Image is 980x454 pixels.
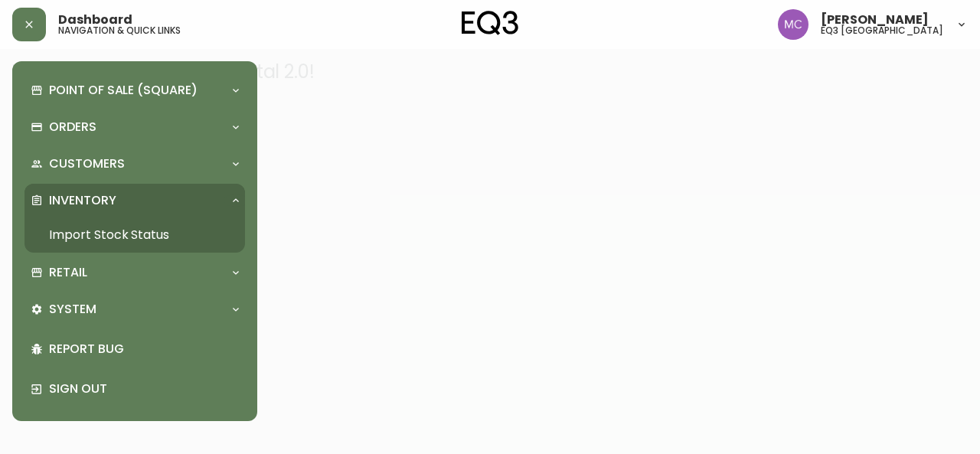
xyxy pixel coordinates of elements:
div: Inventory [24,184,245,217]
img: logo [462,11,518,35]
p: Customers [49,155,125,172]
p: Report Bug [49,341,239,358]
div: Sign Out [24,369,245,409]
div: System [24,292,245,326]
div: Retail [24,256,245,289]
div: Report Bug [24,329,245,369]
p: Inventory [49,192,116,209]
h5: eq3 [GEOGRAPHIC_DATA] [821,26,943,35]
div: Point of Sale (Square) [24,73,245,107]
h5: navigation & quick links [58,26,181,35]
p: System [49,301,96,318]
img: 6dbdb61c5655a9a555815750a11666cc [778,9,808,40]
span: [PERSON_NAME] [821,14,929,26]
a: Import Stock Status [24,217,245,253]
span: Dashboard [58,14,132,26]
div: Orders [24,110,245,144]
div: Customers [24,147,245,181]
p: Sign Out [49,381,239,397]
p: Point of Sale (Square) [49,82,198,99]
p: Orders [49,119,96,136]
p: Retail [49,264,87,281]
